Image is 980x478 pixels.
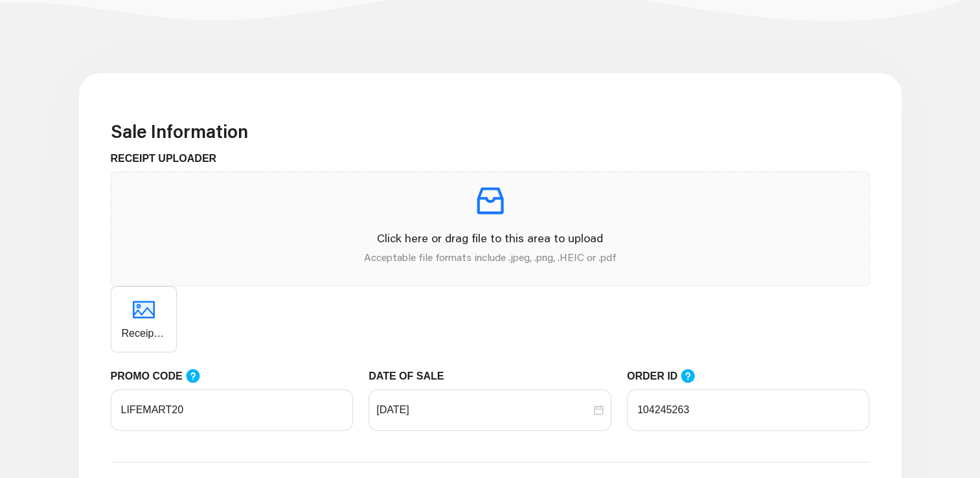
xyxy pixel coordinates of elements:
[627,368,709,384] label: ORDER ID
[376,402,591,418] input: DATE OF SALE
[369,369,453,384] label: DATE OF SALE
[472,183,508,219] span: inbox
[111,120,870,142] h3: Sale Information
[122,229,859,247] p: Click here or drag file to this area to upload
[122,249,859,265] p: Acceptable file formats include .jpeg, .png, .HEIC or .pdf
[111,172,869,286] span: inboxClick here or drag file to this area to uploadAcceptable file formats include .jpeg, .png, ....
[111,151,227,166] label: RECEIPT UPLOADER
[111,368,213,384] label: PROMO CODE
